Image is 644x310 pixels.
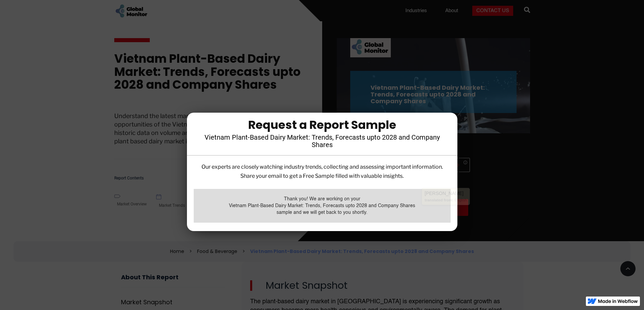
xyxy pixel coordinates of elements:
[200,196,444,202] div: Thank you! We are working on your
[200,209,444,216] div: sample and we will get back to you shortly.
[197,134,447,148] h4: Vietnam Plant-Based Dairy Market: Trends, Forecasts upto 2028 and Company Shares
[194,162,451,180] p: Our experts are closely watching industry trends, collecting and assessing important information....
[598,299,638,303] img: Made in Webflow
[200,202,444,209] div: Vietnam Plant-Based Dairy Market: Trends, Forecasts upto 2028 and Company Shares
[194,189,451,223] div: Email Form-Report Page success
[197,119,447,130] div: Request a Report Sample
